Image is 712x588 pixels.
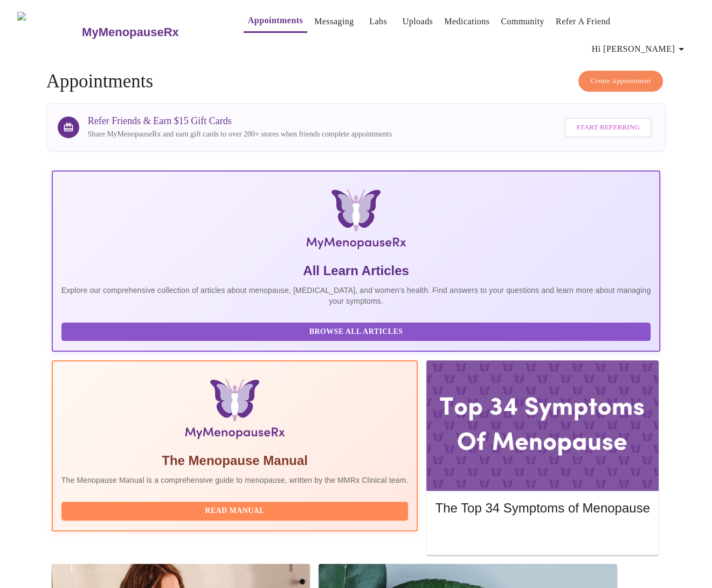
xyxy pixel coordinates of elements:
[369,14,387,29] a: Labs
[153,189,559,254] img: MyMenopauseRx Logo
[72,325,640,339] span: Browse All Articles
[578,71,663,92] button: Create Appointment
[17,12,81,52] img: MyMenopauseRx Logo
[82,25,179,39] h3: MyMenopauseRx
[587,38,692,60] button: Hi [PERSON_NAME]
[61,285,651,306] p: Explore our comprehensive collection of articles about menopause, [MEDICAL_DATA], and women's hea...
[88,115,392,127] h3: Refer Friends & Earn $15 Gift Cards
[61,502,409,521] button: Read Manual
[440,11,494,32] button: Medications
[61,323,651,341] button: Browse All Articles
[88,129,392,140] p: Share MyMenopauseRx and earn gift cards to over 200+ stores when friends complete appointments
[435,527,649,546] button: Read More
[444,14,489,29] a: Medications
[61,326,654,336] a: Browse All Articles
[501,14,544,29] a: Community
[72,504,398,518] span: Read Manual
[496,11,549,32] button: Community
[564,118,652,138] button: Start Referring
[562,112,654,143] a: Start Referring
[310,11,358,32] button: Messaging
[435,500,649,517] h5: The Top 34 Symptoms of Menopause
[446,530,639,543] span: Read More
[81,13,222,51] a: MyMenopauseRx
[551,11,615,32] button: Refer a Friend
[403,14,433,29] a: Uploads
[435,531,652,540] a: Read More
[61,262,651,279] h5: All Learn Articles
[314,14,354,29] a: Messaging
[61,452,409,469] h5: The Menopause Manual
[61,475,409,486] p: The Menopause Manual is a comprehensive guide to menopause, written by the MMRx Clinical team.
[592,42,688,57] span: Hi [PERSON_NAME]
[46,71,666,92] h4: Appointments
[576,121,640,134] span: Start Referring
[361,11,396,32] button: Labs
[556,14,611,29] a: Refer a Friend
[244,10,307,33] button: Appointments
[248,13,303,28] a: Appointments
[61,505,411,515] a: Read Manual
[591,75,651,87] span: Create Appointment
[116,379,353,443] img: Menopause Manual
[398,11,438,32] button: Uploads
